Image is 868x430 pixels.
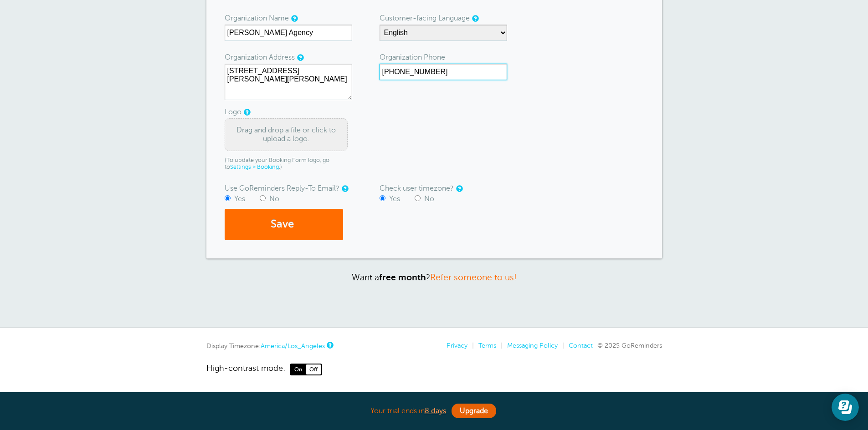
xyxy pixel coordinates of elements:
[225,105,241,119] label: Logo
[379,273,426,282] strong: free month
[225,118,348,151] div: Drag and drop a file or click to upload a logo.
[424,195,434,203] label: No
[472,15,478,21] a: The customer-facing language is the language used for the parts of GoReminders your customers cou...
[225,209,343,240] button: Save
[452,404,496,418] a: Upgrade
[291,15,297,21] a: This will be used as the 'From' name for email reminders and messages, and also in the unsubscrib...
[225,157,352,171] p: (To update your Booking Form logo, go to .)
[291,364,306,374] span: On
[225,181,339,196] label: Use GoReminders Reply-To Email?
[467,342,474,349] li: |
[569,342,593,349] a: Contact
[206,401,662,421] div: Your trial ends in .
[234,195,245,203] label: Yes
[342,186,347,192] a: When you send a reminder, a message blast, or a chat message to a customer via email, you can hav...
[447,342,467,349] a: Privacy
[225,50,295,65] label: Organization Address
[206,342,332,350] div: Display Timezone:
[206,364,662,375] a: High-contrast mode: On Off
[425,407,446,415] a: 8 days
[507,342,558,349] a: Messaging Policy
[558,342,564,349] li: |
[380,50,445,65] label: Organization Phone
[478,342,496,349] a: Terms
[832,394,859,421] iframe: Resource center
[327,342,332,348] a: This is the timezone being used to display dates and times to you on this device. Click the timez...
[269,195,279,203] label: No
[496,342,503,349] li: |
[261,342,325,349] a: America/Los_Angeles
[597,342,662,349] span: © 2025 GoReminders
[380,11,470,25] label: Customer-facing Language
[430,273,517,282] a: Refer someone to us!
[306,364,321,374] span: Off
[389,195,400,203] label: Yes
[206,364,285,375] span: High-contrast mode:
[380,181,454,196] label: Check user timezone?
[225,11,289,25] label: Organization Name
[297,55,303,61] a: A physical address, where you can receive mail, is required to be included in any marketing email...
[244,109,249,115] a: If you upload a logo here it will be added to your email reminders, email message blasts, and Rev...
[230,164,279,170] a: Settings > Booking
[206,272,662,283] p: Want a ?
